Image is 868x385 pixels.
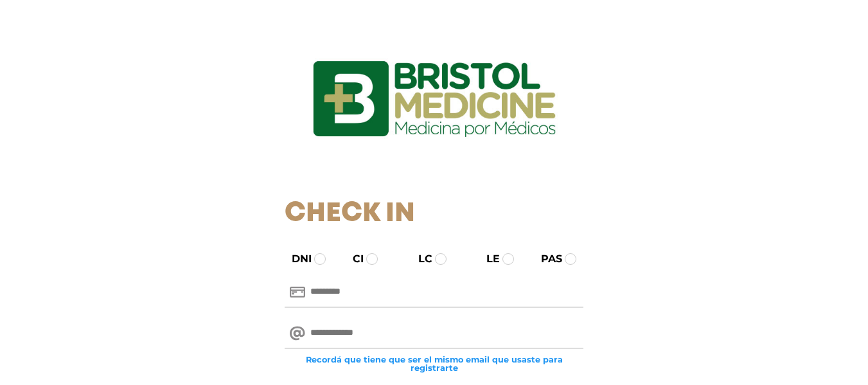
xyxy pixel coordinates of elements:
[261,15,608,183] img: logo_ingresarbristol.jpg
[475,251,500,267] label: LE
[280,251,312,267] label: DNI
[407,251,432,267] label: LC
[285,355,583,372] small: Recordá que tiene que ser el mismo email que usaste para registrarte
[285,198,583,230] h1: Check In
[529,251,562,267] label: PAS
[341,251,364,267] label: CI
